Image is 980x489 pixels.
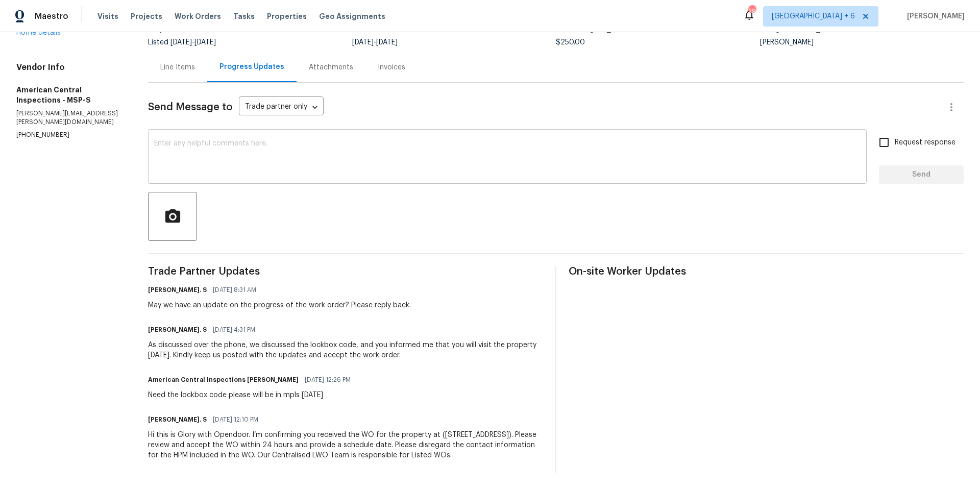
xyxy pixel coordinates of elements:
span: Trade Partner Updates [148,266,543,277]
span: Visits [97,11,118,21]
div: Attachments [309,62,353,72]
h6: [PERSON_NAME]. S [148,285,207,295]
span: Work Orders [175,11,221,21]
span: The hpm assigned to this work order. [814,26,822,39]
span: [DATE] [376,39,398,46]
span: Geo Assignments [319,11,385,21]
div: Need the lockbox code please will be in mpls [DATE] [148,390,357,400]
p: [PERSON_NAME][EMAIL_ADDRESS][PERSON_NAME][DOMAIN_NAME] [16,109,124,127]
a: Home details [16,29,61,36]
div: 29 [748,6,755,16]
span: Tasks [233,13,255,20]
span: [DATE] [352,39,374,46]
h6: [PERSON_NAME]. S [148,325,207,335]
h5: American Central Inspections - MSP-S [16,85,124,105]
div: As discussed over the phone, we discussed the lockbox code, and you informed me that you will vis... [148,340,543,360]
span: [PERSON_NAME] [903,11,965,21]
span: $250.00 [556,39,585,46]
span: [DATE] 12:10 PM [213,414,258,425]
span: [DATE] 4:31 PM [213,325,255,335]
h6: [PERSON_NAME]. S [148,414,207,425]
div: Hi this is Glory with Opendoor. I’m confirming you received the WO for the property at ([STREET_A... [148,430,543,460]
span: [DATE] [170,39,192,46]
span: On-site Worker Updates [569,266,964,277]
div: Line Items [160,62,195,72]
span: - [170,39,216,46]
h6: American Central Inspections [PERSON_NAME] [148,375,299,385]
span: [DATE] [194,39,216,46]
p: [PHONE_NUMBER] [16,131,124,139]
h4: Vendor Info [16,62,124,72]
span: Request response [895,137,955,148]
div: [PERSON_NAME] [760,39,964,46]
span: - [352,39,398,46]
div: Invoices [378,62,405,72]
span: Listed [148,39,216,46]
span: Send Message to [148,102,233,112]
span: Projects [131,11,162,21]
span: The total cost of line items that have been proposed by Opendoor. This sum includes line items th... [605,26,613,39]
span: [GEOGRAPHIC_DATA] + 6 [772,11,855,21]
span: Properties [267,11,307,21]
div: Progress Updates [219,62,284,72]
span: [DATE] 12:26 PM [305,375,351,385]
span: [DATE] 8:31 AM [213,285,256,295]
span: Maestro [35,11,68,21]
div: May we have an update on the progress of the work order? Please reply back. [148,300,411,310]
div: Trade partner only [239,99,324,116]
